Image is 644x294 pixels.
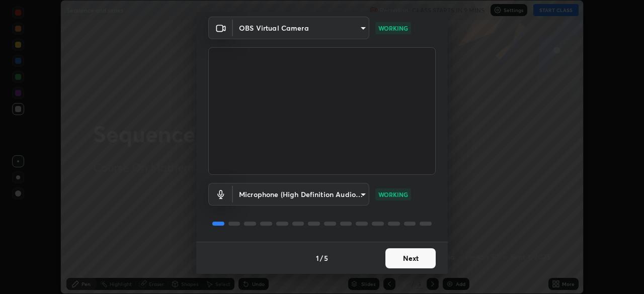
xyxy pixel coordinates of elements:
p: WORKING [378,190,408,199]
button: Next [385,248,436,268]
h4: / [320,253,323,263]
p: WORKING [378,24,408,33]
h4: 1 [316,253,319,263]
div: OBS Virtual Camera [233,183,369,206]
h4: 5 [324,253,328,263]
div: OBS Virtual Camera [233,17,369,39]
